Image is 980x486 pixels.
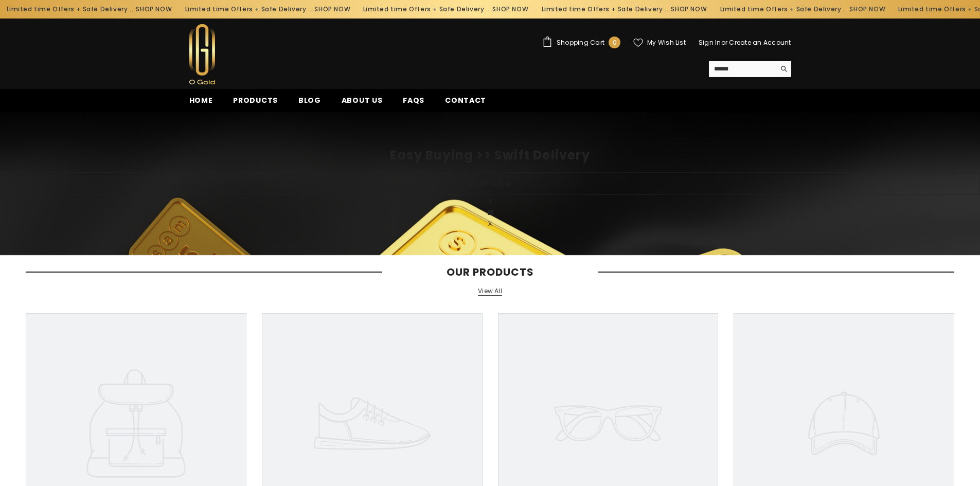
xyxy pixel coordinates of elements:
a: Contact [435,95,496,112]
span: Home [189,95,213,105]
div: Limited time Offers + Safe Delivery .. [171,1,349,17]
a: SHOP NOW [663,4,699,15]
a: FAQs [393,95,435,112]
span: Shopping Cart [557,40,604,46]
span: Blog [298,95,321,105]
span: Products [233,95,278,105]
summary: Search [709,61,791,77]
a: Sign In [699,38,721,47]
div: Limited time Offers + Safe Delivery .. [705,1,884,17]
a: My Wish List [633,38,686,47]
img: Ogold Shop [189,24,215,84]
button: Search [775,61,791,77]
span: FAQs [403,95,424,105]
div: Limited time Offers + Safe Delivery .. [527,1,706,17]
div: Limited time Offers + Safe Delivery .. [349,1,527,17]
a: Home [179,95,223,112]
a: About us [331,95,393,112]
a: SHOP NOW [485,4,521,15]
a: SHOP NOW [128,4,164,15]
a: SHOP NOW [307,4,343,15]
a: Create an Account [729,38,791,47]
span: 0 [613,37,617,48]
span: Our Products [382,266,598,278]
span: or [721,38,727,47]
span: My Wish List [647,40,686,46]
a: Blog [288,95,331,112]
a: Shopping Cart [542,37,620,48]
span: Contact [445,95,486,105]
a: View All [478,287,502,296]
a: Products [223,95,288,112]
span: About us [342,95,383,105]
a: SHOP NOW [842,4,878,15]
